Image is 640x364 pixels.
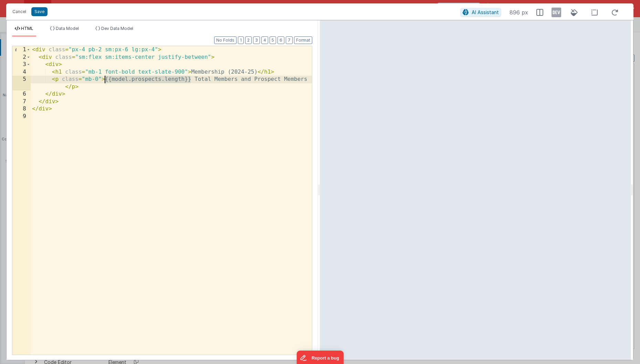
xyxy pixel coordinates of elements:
[31,7,48,16] button: Save
[12,54,31,61] div: 2
[12,90,31,98] div: 6
[238,36,244,44] button: 1
[12,46,31,54] div: 1
[9,7,30,17] button: Cancel
[12,61,31,68] div: 3
[286,36,293,44] button: 7
[12,76,31,90] div: 5
[460,8,501,17] button: AI Assistant
[12,105,31,113] div: 8
[277,36,284,44] button: 6
[253,36,260,44] button: 3
[214,36,237,44] button: No Folds
[270,36,276,44] button: 5
[12,68,31,76] div: 4
[101,26,133,31] span: Dev Data Model
[56,26,79,31] span: Data Model
[294,36,312,44] button: Format
[245,36,252,44] button: 2
[510,8,528,17] span: 896 px
[12,113,31,120] div: 9
[261,36,268,44] button: 4
[21,26,33,31] span: HTML
[472,9,499,15] span: AI Assistant
[12,98,31,106] div: 7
